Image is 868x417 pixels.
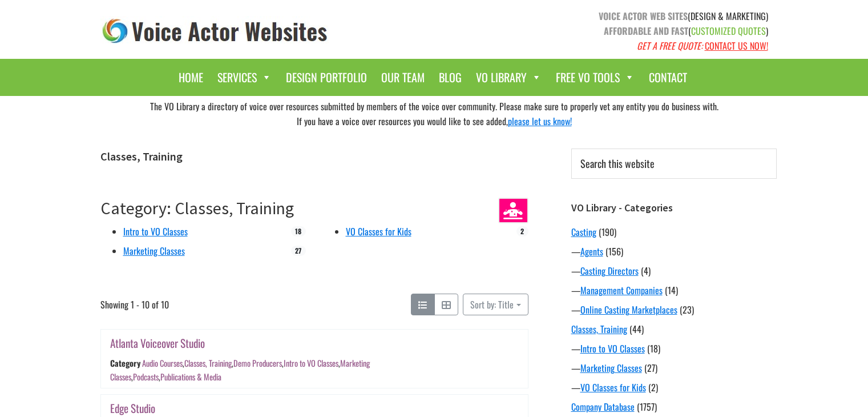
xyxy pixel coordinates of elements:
span: (27) [644,361,657,375]
a: Marketing Classes [110,358,370,383]
span: (44) [629,322,644,336]
div: , , , , , , [110,358,370,383]
div: — [571,244,777,258]
a: Classes, Training [184,358,231,370]
a: Intro to VO Classes [580,342,645,355]
strong: AFFORDABLE AND FAST [604,24,688,38]
span: (4) [641,264,651,278]
a: Blog [433,65,467,90]
a: please let us know! [508,114,572,128]
img: voice_actor_websites_logo [100,16,330,46]
span: CUSTOMIZED QUOTES [691,24,766,38]
input: Search this website [571,149,777,179]
a: Podcasts [133,371,159,383]
a: CONTACT US NOW! [705,39,768,53]
a: Marketing Classes [123,244,185,258]
a: Intro to VO Classes [283,358,338,370]
p: (DESIGN & MARKETING) ( ) [443,9,768,53]
span: 2 [516,226,528,236]
a: Agents [580,244,603,258]
a: Atlanta Voiceover Studio [110,335,205,351]
a: Publications & Media [160,371,221,383]
span: (156) [605,244,623,258]
h1: Classes, Training [100,150,528,163]
div: — [571,342,777,355]
span: (2) [648,380,658,394]
a: Our Team [376,65,430,90]
span: (1757) [637,400,657,414]
a: Management Companies [580,283,663,297]
a: Marketing Classes [580,361,642,375]
a: Demo Producers [233,358,281,370]
a: Casting [571,225,596,239]
span: (18) [647,342,660,355]
a: Intro to VO Classes [123,224,188,238]
a: VO Library [470,65,547,90]
button: Sort by: Title [463,294,528,315]
div: — [571,303,777,316]
a: Free VO Tools [550,65,640,90]
a: Classes, Training [571,322,627,336]
div: — [571,283,777,297]
a: Online Casting Marketplaces [580,303,677,316]
div: The VO Library a directory of voice over resources submitted by members of the voice over communi... [92,96,777,131]
a: Audio Courses [142,358,182,370]
strong: VOICE ACTOR WEB SITES [599,9,688,23]
span: Showing 1 - 10 of 10 [100,294,169,315]
a: VO Classes for Kids [346,224,411,238]
div: — [571,380,777,394]
span: (23) [680,303,694,316]
a: Services [212,65,277,90]
a: Company Database [571,400,635,414]
em: GET A FREE QUOTE: [637,39,703,53]
span: (190) [599,225,616,239]
a: Design Portfolio [280,65,373,90]
a: VO Classes for Kids [580,380,646,394]
a: Edge Studio [110,400,155,416]
h3: VO Library - Categories [571,202,777,214]
div: — [571,361,777,375]
span: 18 [291,226,305,236]
a: Casting Directors [580,264,639,278]
a: Contact [643,65,693,90]
span: 27 [291,246,305,256]
span: (14) [665,283,678,297]
a: Category: Classes, Training [100,197,294,219]
a: Home [173,65,209,90]
div: Category [110,358,140,370]
div: — [571,264,777,278]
